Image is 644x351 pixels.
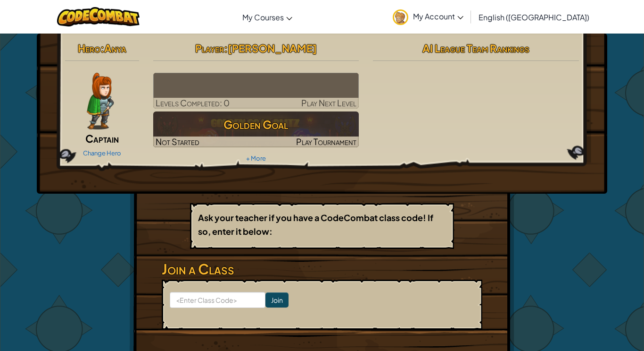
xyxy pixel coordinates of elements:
[242,12,284,22] span: My Courses
[156,136,199,147] span: Not Started
[170,292,265,308] input: <Enter Class Code>
[422,42,529,55] span: AI League Team Rankings
[238,4,297,30] a: My Courses
[224,42,228,55] span: :
[78,42,100,55] span: Hero
[265,292,289,308] input: Join
[156,97,230,108] span: Levels Completed: 0
[228,42,317,55] span: [PERSON_NAME]
[474,4,594,30] a: English ([GEOGRAPHIC_DATA])
[301,97,356,108] span: Play Next Level
[57,7,140,26] img: CodeCombat logo
[153,111,359,147] img: Golden Goal
[198,212,433,237] b: Ask your teacher if you have a CodeCombat class code! If so, enter it below:
[246,154,266,162] a: + More
[413,11,463,21] span: My Account
[153,114,359,135] h3: Golden Goal
[153,73,359,109] a: Play Next Level
[296,136,356,147] span: Play Tournament
[479,12,589,22] span: English ([GEOGRAPHIC_DATA])
[153,111,359,147] a: Golden GoalNot StartedPlay Tournament
[83,149,121,157] a: Change Hero
[85,132,119,145] span: Captain
[104,42,126,55] span: Anya
[87,73,114,129] img: captain-pose.png
[388,2,468,32] a: My Account
[393,9,408,25] img: avatar
[100,42,104,55] span: :
[195,42,224,55] span: Player
[162,258,482,280] h3: Join a Class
